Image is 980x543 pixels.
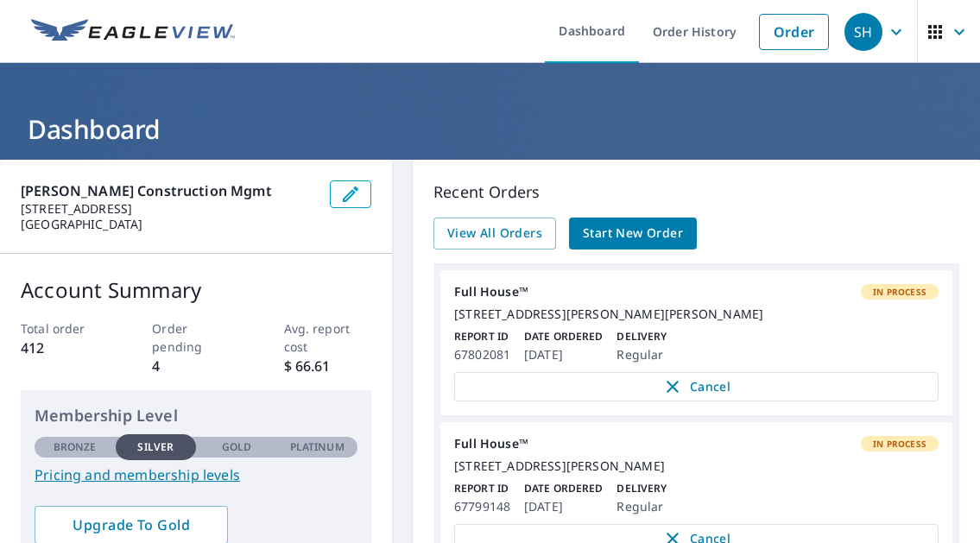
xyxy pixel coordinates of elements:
p: Account Summary [21,275,371,306]
p: 4 [152,356,240,376]
button: Cancel [454,372,939,401]
img: EV Logo [31,19,235,45]
p: 67799148 [454,496,510,517]
span: In Process [863,438,937,450]
p: Report ID [454,329,510,344]
p: Regular [616,496,667,517]
p: Total order [21,319,109,338]
a: Start New Order [569,218,697,249]
div: SH [844,13,882,51]
span: Start New Order [583,223,683,244]
p: Silver [137,439,174,455]
a: Pricing and membership levels [35,464,357,485]
p: Date Ordered [524,329,603,344]
p: [GEOGRAPHIC_DATA] [21,217,316,232]
a: Order [759,14,829,50]
p: [PERSON_NAME] Construction Mgmt [21,180,316,201]
div: [STREET_ADDRESS][PERSON_NAME] [454,458,939,474]
p: 412 [21,338,109,358]
p: Delivery [616,481,667,496]
p: [DATE] [524,496,603,517]
p: 67802081 [454,344,510,365]
p: $ 66.61 [284,356,372,376]
span: Cancel [472,376,920,397]
span: In Process [863,286,937,298]
p: [DATE] [524,344,603,365]
p: Avg. report cost [284,319,372,356]
p: Platinum [290,439,345,455]
p: Membership Level [35,404,357,427]
div: Full House™ [454,436,939,451]
p: Bronze [54,439,97,455]
p: Recent Orders [433,180,959,204]
p: Report ID [454,481,510,496]
span: Upgrade To Gold [48,515,214,534]
p: Date Ordered [524,481,603,496]
a: Full House™In Process[STREET_ADDRESS][PERSON_NAME][PERSON_NAME]Report ID67802081Date Ordered[DATE... [440,270,952,415]
p: [STREET_ADDRESS] [21,201,316,217]
p: Gold [222,439,251,455]
p: Regular [616,344,667,365]
div: [STREET_ADDRESS][PERSON_NAME][PERSON_NAME] [454,306,939,322]
p: Order pending [152,319,240,356]
div: Full House™ [454,284,939,300]
p: Delivery [616,329,667,344]
a: View All Orders [433,218,556,249]
h1: Dashboard [21,111,959,147]
span: View All Orders [447,223,542,244]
